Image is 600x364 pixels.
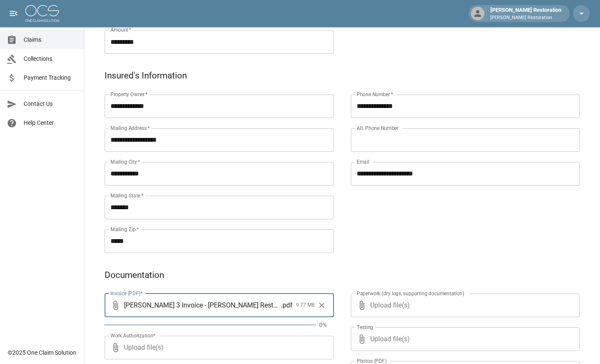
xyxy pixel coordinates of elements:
span: . pdf [281,300,293,310]
label: Mailing State [110,192,143,199]
span: Upload file(s) [124,336,311,359]
img: ocs-logo-white-transparent.png [25,5,59,22]
span: Payment Tracking [24,73,77,82]
label: Mailing Address [110,124,150,132]
label: Mailing Zip [110,226,139,233]
span: 9.77 MB [296,301,315,310]
label: Email [357,158,369,165]
span: Contact Us [24,100,77,108]
p: [PERSON_NAME] Restoration [490,14,561,22]
label: Phone Number [357,91,393,98]
span: Help Center [24,119,77,127]
label: Property Owner [110,91,148,98]
label: Mailing City [110,158,140,165]
span: Upload file(s) [370,294,557,317]
label: Testing [357,324,373,331]
button: open drawer [5,5,22,22]
span: Collections [24,54,77,63]
button: Clear [315,299,328,312]
p: 0% [319,321,334,329]
div: © 2025 One Claim Solution [8,348,76,357]
label: Alt. Phone Number [357,124,398,132]
span: Upload file(s) [370,327,557,351]
span: [PERSON_NAME] 3 Invoice - [PERSON_NAME] Restoration - PHX [124,300,281,310]
label: Paperwork (dry logs, supporting documentation) [357,290,464,297]
label: Work Authorization* [110,332,156,339]
label: Invoice (PDF)* [110,290,143,297]
label: Amount [110,26,132,33]
span: Claims [24,35,77,44]
div: [PERSON_NAME] Restoration [487,6,565,21]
